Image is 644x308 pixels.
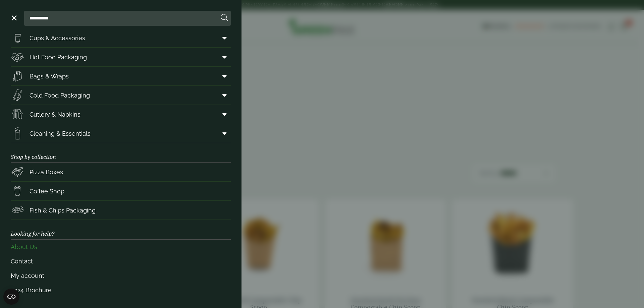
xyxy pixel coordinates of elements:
[30,168,63,177] span: Pizza Boxes
[11,86,231,105] a: Cold Food Packaging
[11,203,24,217] img: FishNchip_box.svg
[30,53,87,62] span: Hot Food Packaging
[3,289,19,305] button: Open CMP widget
[30,91,90,100] span: Cold Food Packaging
[11,143,231,163] h3: Shop by collection
[11,28,231,47] a: Cups & Accessories
[11,69,24,83] img: Paper_carriers.svg
[11,182,231,200] a: Coffee Shop
[11,105,231,124] a: Cutlery & Napkins
[11,108,24,121] img: Cutlery.svg
[30,110,80,119] span: Cutlery & Napkins
[11,201,231,220] a: Fish & Chips Packaging
[30,129,91,138] span: Cleaning & Essentials
[11,165,24,179] img: Pizza_boxes.svg
[11,31,24,45] img: PintNhalf_cup.svg
[30,206,96,215] span: Fish & Chips Packaging
[11,240,231,254] a: About Us
[11,163,231,181] a: Pizza Boxes
[11,220,231,239] h3: Looking for help?
[11,127,24,140] img: open-wipe.svg
[30,187,64,196] span: Coffee Shop
[30,34,85,43] span: Cups & Accessories
[30,72,69,81] span: Bags & Wraps
[11,48,231,66] a: Hot Food Packaging
[11,124,231,143] a: Cleaning & Essentials
[11,268,231,283] a: My account
[11,50,24,64] img: Deli_box.svg
[11,254,231,268] a: Contact
[11,67,231,85] a: Bags & Wraps
[11,184,24,198] img: HotDrink_paperCup.svg
[11,88,24,102] img: Sandwich_box.svg
[11,283,231,297] a: 2024 Brochure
